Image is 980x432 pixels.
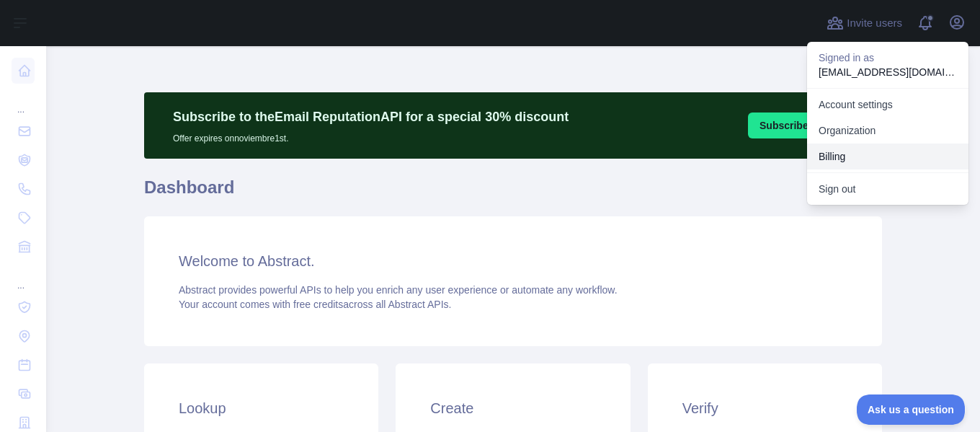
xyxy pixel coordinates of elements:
div: ... [12,87,35,115]
h1: Dashboard [144,176,882,211]
p: [EMAIL_ADDRESS][DOMAIN_NAME] [819,65,957,79]
p: Signed in as [819,50,957,65]
a: Organization [807,118,968,144]
span: free credits [293,299,343,310]
span: Invite users [847,15,902,32]
button: Billing [807,144,968,169]
button: Invite users [824,12,905,35]
p: Offer expires on noviembre 1st. [173,127,569,144]
button: Subscribe [DATE] [748,113,856,138]
div: ... [12,263,35,291]
span: Abstract provides powerful APIs to help you enrich any user experience or automate any workflow. [179,284,618,296]
h3: Lookup [179,398,344,418]
h3: Create [430,398,595,418]
p: Subscribe to the Email Reputation API for a special 30 % discount [173,107,569,127]
span: Your account comes with across all Abstract APIs. [179,299,451,310]
h3: Verify [682,398,847,418]
button: Sign out [807,176,968,202]
h3: Welcome to Abstract. [179,251,847,271]
a: Account settings [807,92,968,118]
iframe: Toggle Customer Support [857,394,966,425]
